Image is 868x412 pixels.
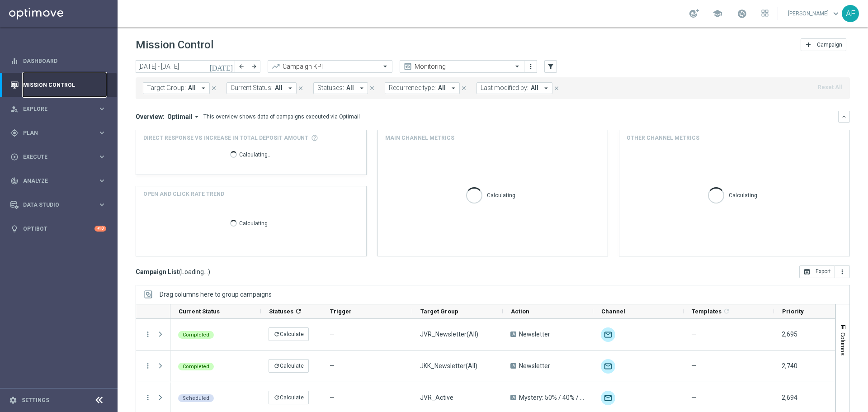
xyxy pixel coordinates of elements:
[23,106,98,112] span: Explore
[274,394,280,401] i: refresh
[403,62,412,71] i: preview
[782,362,797,369] span: 2,740
[144,362,152,370] button: more_vert
[235,60,248,73] button: arrow_back
[22,398,49,403] a: Settings
[461,85,467,91] i: close
[208,60,235,74] button: [DATE]
[143,134,308,142] span: Direct Response VS Increase In Total Deposit Amount
[248,60,260,73] button: arrow_forward
[199,84,208,92] i: arrow_drop_down
[722,306,730,316] span: Calculate column
[210,83,218,93] button: close
[10,177,98,185] div: Analyze
[183,364,209,369] span: Completed
[801,38,846,51] button: add Campaign
[799,265,835,278] button: open_in_browser Export
[286,84,294,92] i: arrow_drop_down
[165,113,203,121] button: Optimail arrow_drop_down
[188,84,196,92] span: All
[358,84,366,92] i: arrow_drop_down
[208,268,210,276] span: )
[23,130,98,136] span: Plan
[553,85,560,91] i: close
[487,190,519,199] p: Calculating...
[147,84,186,92] span: Target Group:
[601,308,625,315] span: Channel
[269,359,309,373] button: refreshCalculate
[136,113,165,121] h3: Overview:
[519,330,550,338] span: Newsletter
[98,128,106,137] i: keyboard_arrow_right
[10,153,98,161] div: Execute
[369,85,375,91] i: close
[10,177,107,185] div: track_changes Analyze keyboard_arrow_right
[10,73,106,97] div: Mission Control
[400,60,524,73] ng-select: Monitoring
[226,82,297,94] button: Current Status: All arrow_drop_down
[98,152,106,161] i: keyboard_arrow_right
[691,393,696,402] span: —
[179,268,181,276] span: (
[160,291,272,298] div: Row Groups
[692,308,722,315] span: Templates
[691,330,696,338] span: —
[840,332,847,355] span: Columns
[805,41,812,48] i: add
[183,395,209,401] span: Scheduled
[136,60,235,73] input: Select date range
[98,200,106,209] i: keyboard_arrow_right
[231,84,273,92] span: Current Status:
[519,362,550,370] span: Newsletter
[691,362,696,370] span: —
[601,327,615,342] div: Optimail
[527,63,534,70] i: more_vert
[23,217,94,241] a: Optibot
[449,84,458,92] i: arrow_drop_down
[460,83,468,93] button: close
[10,225,107,232] button: lightbulb Optibot +10
[23,154,98,160] span: Execute
[330,394,335,401] span: —
[269,391,309,404] button: refreshCalculate
[368,83,376,93] button: close
[10,105,19,113] i: person_search
[10,49,106,73] div: Dashboard
[531,84,538,92] span: All
[317,84,344,92] span: Statuses:
[10,57,19,65] i: equalizer
[10,129,98,137] div: Plan
[10,177,19,185] i: track_changes
[136,268,210,276] h3: Campaign List
[481,84,528,92] span: Last modified by:
[542,84,550,92] i: arrow_drop_down
[136,38,213,52] h1: Mission Control
[510,331,516,337] span: A
[729,190,761,199] p: Calculating...
[511,308,529,315] span: Action
[803,268,811,275] i: open_in_browser
[297,83,305,93] button: close
[98,104,106,113] i: keyboard_arrow_right
[10,225,19,233] i: lightbulb
[10,201,98,209] div: Data Studio
[385,134,454,142] h4: Main channel metrics
[10,81,107,89] button: Mission Control
[438,84,446,92] span: All
[144,393,152,402] button: more_vert
[330,362,335,369] span: —
[10,105,98,113] div: Explore
[782,394,797,401] span: 2,694
[601,391,615,405] img: Optimail
[10,105,107,113] button: person_search Explore keyboard_arrow_right
[239,150,272,158] p: Calculating...
[420,393,453,402] span: JVR_Active
[269,308,293,315] span: Statuses
[839,268,846,275] i: more_vert
[178,330,214,339] colored-tag: Completed
[94,226,106,232] div: +10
